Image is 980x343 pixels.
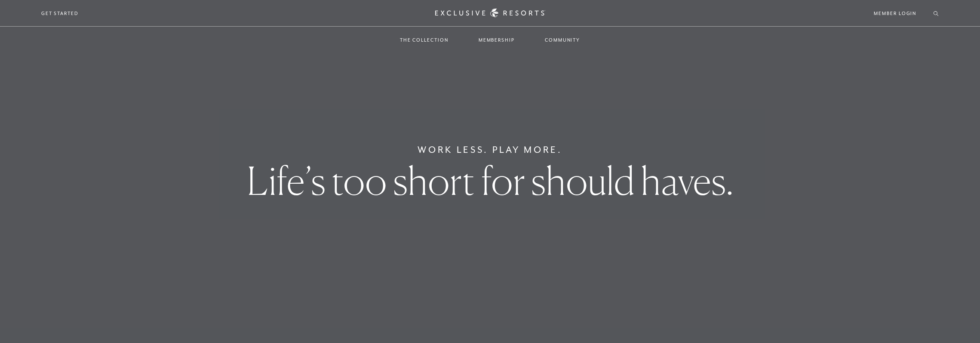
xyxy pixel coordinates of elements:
[418,143,562,157] h6: Work Less. Play More.
[470,27,523,52] a: Membership
[536,27,589,52] a: Community
[41,9,79,17] a: Get Started
[247,161,734,200] h1: Life’s too short for should haves.
[391,27,457,52] a: The Collection
[874,9,916,17] a: Member Login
